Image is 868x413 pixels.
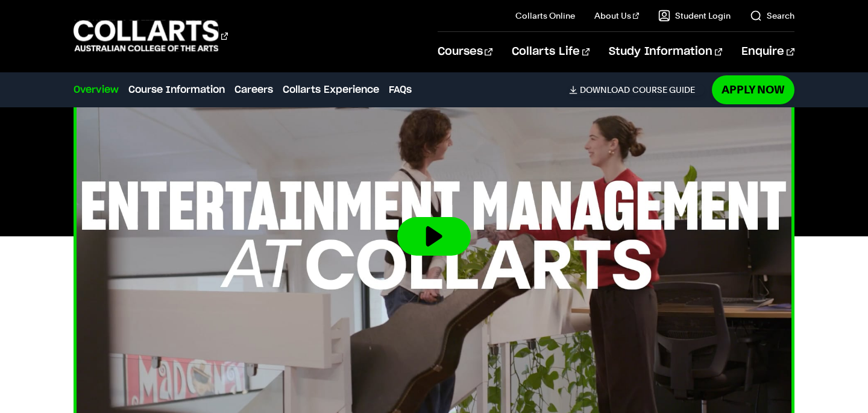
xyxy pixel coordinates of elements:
[609,32,722,72] a: Study Information
[580,84,630,95] span: Download
[389,83,412,97] a: FAQs
[234,83,273,97] a: Careers
[594,10,639,22] a: About Us
[741,32,794,72] a: Enquire
[512,32,590,72] a: Collarts Life
[750,10,794,22] a: Search
[438,32,492,72] a: Courses
[515,10,575,22] a: Collarts Online
[74,83,119,97] a: Overview
[658,10,731,22] a: Student Login
[74,19,228,53] div: Go to homepage
[712,75,794,104] a: Apply Now
[569,84,705,95] a: DownloadCourse Guide
[283,83,379,97] a: Collarts Experience
[128,83,225,97] a: Course Information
